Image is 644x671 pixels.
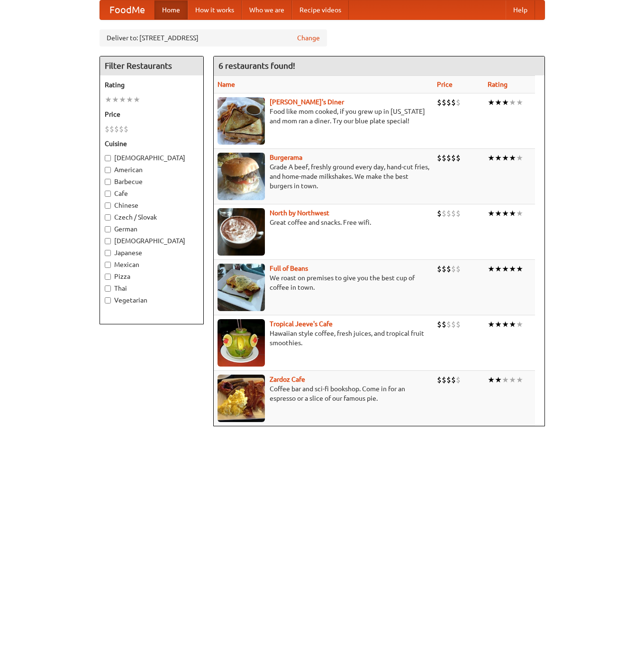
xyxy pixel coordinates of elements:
[105,262,111,268] input: Mexican
[446,97,451,108] li: $
[218,153,265,200] img: burgerama.jpg
[270,98,344,106] b: [PERSON_NAME]'s Diner
[292,0,349,19] a: Recipe videos
[516,97,523,108] li: ★
[105,167,111,173] input: American
[451,319,456,330] li: $
[506,0,535,19] a: Help
[105,236,199,246] label: [DEMOGRAPHIC_DATA]
[100,29,327,46] div: Deliver to: [STREET_ADDRESS]
[495,97,502,108] li: ★
[100,0,154,19] a: FoodMe
[105,165,199,175] label: American
[488,153,495,163] li: ★
[451,97,456,108] li: $
[502,153,509,163] li: ★
[502,97,509,108] li: ★
[509,319,516,330] li: ★
[100,56,203,75] h4: Filter Restaurants
[218,384,429,403] p: Coffee bar and sci-fi bookshop. Come in for an espresso or a slice of our famous pie.
[509,264,516,274] li: ★
[509,153,516,163] li: ★
[451,208,456,219] li: $
[218,264,265,311] img: beans.jpg
[105,110,199,119] h5: Price
[242,0,292,19] a: Who we are
[270,209,329,217] a: North by Northwest
[109,124,114,134] li: $
[105,201,199,210] label: Chinese
[105,191,111,197] input: Cafe
[218,107,429,126] p: Food like mom cooked, if you grew up in [US_STATE] and mom ran a diner. Try our blue plate special!
[516,375,523,385] li: ★
[270,320,333,328] a: Tropical Jeeve's Cafe
[105,214,111,221] input: Czech / Slovak
[516,208,523,219] li: ★
[270,265,308,272] a: Full of Beans
[495,319,502,330] li: ★
[446,319,451,330] li: $
[456,208,461,219] li: $
[218,319,265,367] img: jeeves.jpg
[126,94,133,105] li: ★
[488,264,495,274] li: ★
[270,154,302,161] a: Burgerama
[133,94,140,105] li: ★
[105,189,199,198] label: Cafe
[105,272,199,281] label: Pizza
[456,264,461,274] li: $
[105,274,111,280] input: Pizza
[495,375,502,385] li: ★
[446,375,451,385] li: $
[442,97,446,108] li: $
[105,202,111,209] input: Chinese
[516,264,523,274] li: ★
[437,81,453,88] a: Price
[488,81,508,88] a: Rating
[218,329,429,348] p: Hawaiian style coffee, fresh juices, and tropical fruit smoothies.
[495,208,502,219] li: ★
[437,319,442,330] li: $
[488,208,495,219] li: ★
[446,208,451,219] li: $
[516,319,523,330] li: ★
[456,97,461,108] li: $
[119,94,126,105] li: ★
[105,250,111,256] input: Japanese
[442,375,446,385] li: $
[495,153,502,163] li: ★
[112,94,119,105] li: ★
[442,264,446,274] li: $
[105,139,199,148] h5: Cuisine
[105,179,111,185] input: Barbecue
[437,97,442,108] li: $
[488,375,495,385] li: ★
[218,375,265,422] img: zardoz.jpg
[437,375,442,385] li: $
[437,208,442,219] li: $
[105,155,111,161] input: [DEMOGRAPHIC_DATA]
[105,80,199,90] h5: Rating
[509,97,516,108] li: ★
[105,248,199,257] label: Japanese
[218,208,265,256] img: north.jpg
[446,264,451,274] li: $
[218,162,429,191] p: Grade A beef, freshly ground every day, hand-cut fries, and home-made milkshakes. We make the bes...
[105,153,199,163] label: [DEMOGRAPHIC_DATA]
[218,61,295,70] ng-pluralize: 6 restaurants found!
[218,97,265,145] img: sallys.jpg
[451,264,456,274] li: $
[114,124,119,134] li: $
[456,319,461,330] li: $
[119,124,124,134] li: $
[502,319,509,330] li: ★
[456,375,461,385] li: $
[270,376,305,383] a: Zardoz Cafe
[437,264,442,274] li: $
[442,319,446,330] li: $
[451,375,456,385] li: $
